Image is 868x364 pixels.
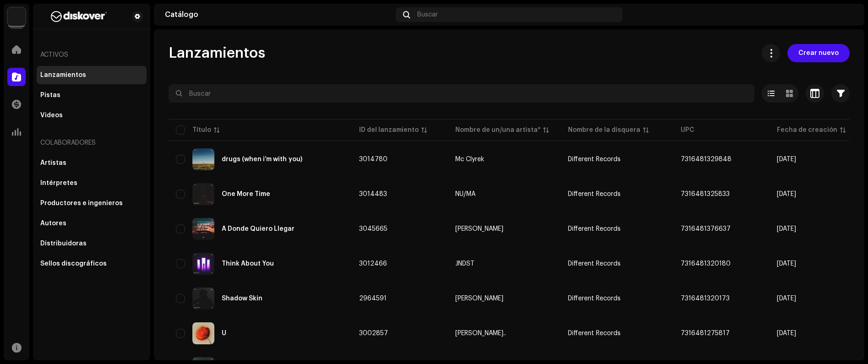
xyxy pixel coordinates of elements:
div: NU/MA [455,191,475,197]
div: Nombre de la disquera [568,125,640,135]
span: 3012466 [359,261,387,267]
div: U [222,330,226,337]
img: 297a105e-aa6c-4183-9ff4-27133c00f2e2 [7,7,26,26]
div: Sellos discográficos [40,260,107,267]
re-a-nav-header: Colaboradores [37,132,147,154]
div: Pistas [40,92,60,99]
re-a-nav-header: Activos [37,44,147,66]
span: 7316481329848 [681,156,732,163]
div: [PERSON_NAME].. [455,330,506,337]
div: Shadow Skin [222,295,262,302]
div: Distribuidoras [40,240,87,247]
img: 64330119-7c00-4796-a648-24c9ce22806e [839,7,853,22]
span: 23 sept 2025 [777,156,796,163]
span: 7316481325833 [681,191,730,197]
div: [PERSON_NAME] [455,226,503,232]
span: 3014483 [359,191,387,197]
span: 7316481320180 [681,261,731,267]
span: Paula Vázquez [455,226,553,232]
span: Different Records [568,226,621,232]
span: Mc Clyrek [455,156,553,163]
div: Intérpretes [40,179,77,187]
div: drugs (when i’m with you) [222,156,302,163]
span: Different Records [568,295,621,302]
div: One More Time [222,191,270,197]
span: NU/MA [455,191,553,197]
re-m-nav-item: Distribuidoras [37,234,147,253]
div: Título [192,125,211,135]
span: Different Records [568,156,621,163]
re-m-nav-item: Videos [37,106,147,125]
div: JNDST [455,261,475,267]
span: 7316481275817 [681,330,730,337]
img: cb64c93d-f1c6-4c0b-a1f8-16afef4fb577 [192,288,214,310]
div: Fecha de creación [777,125,837,135]
span: Different Records [568,330,621,337]
div: Mc Clyrek [455,156,484,163]
re-m-nav-item: Lanzamientos [37,66,147,84]
div: Videos [40,112,63,119]
span: Crear nuevo [798,44,839,62]
span: 6 oct 2025 [777,226,796,232]
div: ID del lanzamiento [359,125,419,135]
img: 0f6e3797-d12d-418a-856f-908c75278c85 [192,183,214,205]
div: Autores [40,220,66,227]
re-m-nav-item: Pistas [37,86,147,104]
span: 7316481320173 [681,295,730,302]
div: A Donde Quiero Llegar [222,226,295,232]
re-m-nav-item: Productores e ingenieros [37,194,147,212]
span: Different Records [568,191,621,197]
div: Nombre de un/una artista* [455,125,540,135]
span: 7316481376637 [681,226,731,232]
span: Buscar [417,11,438,18]
div: Think About You [222,261,274,267]
span: 23 sept 2025 [777,191,796,197]
img: b627a117-4a24-417a-95e9-2d0c90689367 [40,11,117,22]
span: 3014780 [359,156,388,163]
span: 3045665 [359,226,388,232]
span: 3002857 [359,330,388,337]
span: 2964591 [359,295,387,302]
img: aec0bc35-70be-4723-b485-7a325219e778 [192,148,214,170]
re-m-nav-item: Sellos discográficos [37,255,147,273]
span: 31 jul 2025 [777,295,796,302]
span: Jared Moreno [455,295,553,302]
img: 2191ae7f-107e-4fc3-839a-26f234761e41 [192,322,214,344]
span: bruce.. [455,330,553,337]
span: 10 sept 2025 [777,330,796,337]
re-m-nav-item: Artistas [37,154,147,172]
button: Crear nuevo [787,44,850,62]
span: 21 sept 2025 [777,261,796,267]
span: Lanzamientos [169,44,265,62]
re-m-nav-item: Intérpretes [37,174,147,192]
div: Catálogo [165,11,392,18]
img: e888705a-3cd7-40ad-8e29-0b4be22bd9ef [192,253,214,275]
re-m-nav-item: Autores [37,214,147,233]
span: Different Records [568,261,621,267]
span: JNDST [455,261,553,267]
div: Artistas [40,159,66,167]
div: [PERSON_NAME] [455,295,503,302]
div: Productores e ingenieros [40,200,123,207]
img: 7f35bff3-1fa2-44b5-808b-53c1020aea6d [192,218,214,240]
input: Buscar [169,84,754,103]
div: Lanzamientos [40,71,86,79]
